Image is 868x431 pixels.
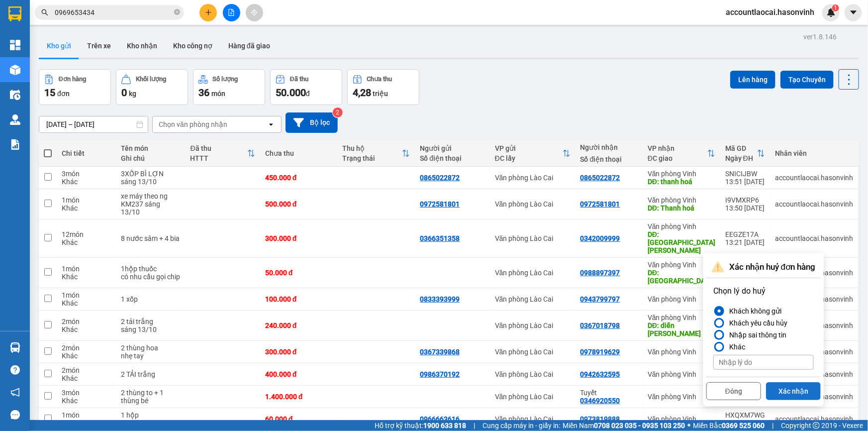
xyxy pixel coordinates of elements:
span: file-add [228,9,235,16]
div: 0342009999 [580,234,620,242]
b: [DOMAIN_NAME] [133,8,240,24]
div: 0966663616 [420,415,460,423]
div: 10:58 [DATE] [725,419,765,427]
div: Văn phòng Vinh [648,348,715,356]
div: Khác [62,325,111,333]
div: Đã thu [191,144,247,152]
button: aim [246,4,263,21]
div: 0367339868 [420,348,460,356]
div: Trạng thái [343,154,402,162]
img: warehouse-icon [10,114,20,125]
div: Khác [62,374,111,382]
div: Chưa thu [367,76,392,83]
span: 0 [121,87,127,99]
div: có nhu cầu gọi chip [121,273,181,281]
div: accountlaocai.hasonvinh [775,200,853,208]
div: 0972581801 [580,200,620,208]
div: Văn phòng Lào Cai [495,370,571,378]
div: Số điện thoại [580,155,638,163]
div: 0366351358 [420,234,460,242]
div: 2 món [62,318,111,325]
input: Tìm tên, số ĐT hoặc mã đơn [55,7,172,18]
span: Miền Bắc [693,420,765,431]
img: icon-new-feature [827,8,836,17]
div: EEGZE17A [725,230,765,238]
div: Nhập sai thông tin [725,329,786,341]
th: Toggle SortBy [643,140,720,167]
div: 2 thùng to + 1 thùng bé [121,389,181,405]
div: Văn phòng Vinh [648,314,715,322]
img: logo-vxr [8,6,21,21]
strong: 0369 525 060 [722,422,765,430]
div: ĐC giao [648,154,707,162]
div: 13:50 [DATE] [725,204,765,212]
button: Bộ lọc [286,112,338,133]
button: Tạo Chuyến [780,71,834,89]
div: Tên món [121,144,181,152]
div: Số điện thoại [420,154,484,162]
div: Đã thu [290,76,308,83]
div: 2 thùng hoa [121,344,181,352]
img: warehouse-icon [10,342,20,353]
button: Kho gửi [39,34,79,58]
button: Đóng [706,382,761,400]
div: xe máy theo ng KM237 sáng 13/10 [121,192,181,216]
span: Miền Nam [563,420,685,431]
span: món [211,90,225,98]
div: DĐ: hà tĩnh [648,269,715,285]
span: | [474,420,475,431]
div: sáng 13/10 [121,178,181,186]
button: plus [199,4,217,21]
span: message [10,410,20,420]
div: HXQXM7WG [725,411,765,419]
button: Kho nhận [119,34,165,58]
div: 2 món [62,344,111,352]
strong: 1900 633 818 [423,422,466,430]
div: 8 nước sâm + 4 bia [121,234,181,242]
span: Cung cấp máy in - giấy in: [482,420,560,431]
div: 450.000 đ [265,174,333,182]
div: DĐ: bãi dương châu [648,230,715,254]
div: 13:21 [DATE] [725,238,765,246]
div: 3 món [62,170,111,178]
span: Hỗ trợ kỹ thuật: [375,420,466,431]
div: Khác [62,273,111,281]
div: Người nhận [580,143,638,151]
div: 0942632595 [580,370,620,378]
div: Văn phòng Lào Cai [495,393,571,401]
div: 2 TẢI trắng [121,370,181,378]
button: Hàng đã giao [220,34,278,58]
span: notification [10,388,20,397]
div: Văn phòng Vinh [648,170,715,178]
div: 0367018798 [580,322,620,329]
div: Chi tiết [62,149,111,157]
sup: 1 [832,4,839,11]
span: aim [251,9,258,16]
div: Chọn văn phòng nhận [159,119,227,129]
button: Đơn hàng15đơn [39,69,111,105]
span: ⚪️ [687,424,690,428]
div: SNICIJBW [725,170,765,178]
span: question-circle [10,365,20,375]
div: Văn phòng Lào Cai [495,269,571,277]
input: Select a date range. [39,116,148,132]
div: 50.000 đ [265,269,333,277]
th: Toggle SortBy [720,140,770,167]
div: 3 món [62,389,111,397]
div: Văn phòng Lào Cai [495,322,571,329]
div: dễ vỡ [121,419,181,427]
div: 1 hộp [121,411,181,419]
div: DĐ: diễn châu [648,322,715,337]
div: 300.000 đ [265,234,333,242]
div: 240.000 đ [265,322,333,329]
img: dashboard-icon [10,40,20,50]
div: Văn phòng Vinh [648,222,715,230]
div: Khách không gửi [725,305,781,317]
div: Văn phòng Vinh [648,393,715,401]
div: VP nhận [648,144,707,152]
div: 0943799797 [580,295,620,303]
button: Số lượng36món [193,69,265,105]
div: Ghi chú [121,154,181,162]
strong: 0708 023 035 - 0935 103 250 [594,422,685,430]
div: 13:51 [DATE] [725,178,765,186]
